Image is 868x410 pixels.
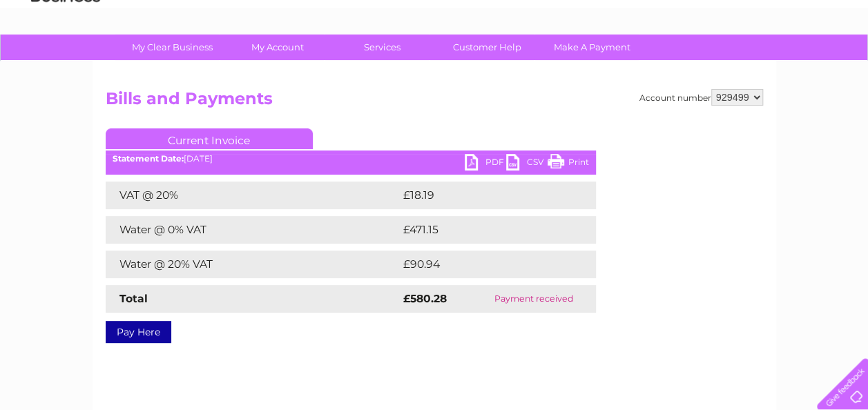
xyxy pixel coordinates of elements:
a: Contact [776,59,810,69]
a: 0333 014 3131 [608,7,703,24]
div: [DATE] [106,154,596,164]
img: logo.png [30,36,101,78]
a: CSV [506,154,548,174]
a: PDF [465,154,506,174]
td: £471.15 [400,216,568,244]
a: Energy [659,59,690,69]
a: Log out [822,59,855,69]
td: £18.19 [400,182,566,209]
a: Customer Help [430,35,544,60]
strong: £580.28 [403,292,447,305]
td: Payment received [472,285,596,313]
td: £90.94 [400,251,569,278]
td: Water @ 0% VAT [106,216,400,244]
a: Make A Payment [535,35,649,60]
a: Telecoms [698,59,740,69]
a: Pay Here [106,321,171,343]
a: My Clear Business [115,35,229,60]
strong: Total [119,292,148,305]
td: Water @ 20% VAT [106,251,400,278]
b: Statement Date: [113,153,184,164]
a: Current Invoice [106,128,313,149]
a: Water [625,59,651,69]
a: Services [325,35,439,60]
a: Blog [748,59,768,69]
a: Print [548,154,589,174]
a: My Account [220,35,334,60]
div: Account number [639,89,763,106]
td: VAT @ 20% [106,182,400,209]
h2: Bills and Payments [106,89,763,115]
div: Clear Business is a trading name of Verastar Limited (registered in [GEOGRAPHIC_DATA] No. 3667643... [108,8,761,67]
